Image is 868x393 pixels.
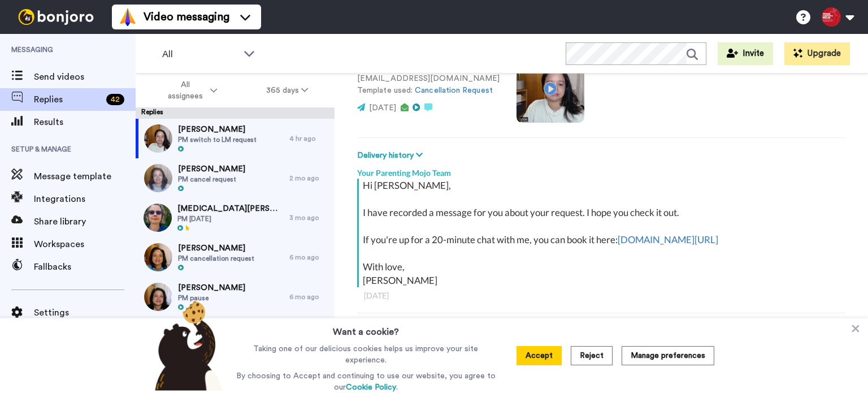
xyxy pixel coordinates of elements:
span: Integrations [34,192,136,206]
div: [DATE] [364,290,839,301]
span: [PERSON_NAME] [178,124,257,135]
p: [EMAIL_ADDRESS][DOMAIN_NAME] Template used: [357,73,500,97]
span: All assignees [162,79,208,102]
span: Replies [34,93,102,106]
button: Delivery history [357,149,426,162]
a: [MEDICAL_DATA][PERSON_NAME]PM [DATE]3 mo ago [136,198,335,237]
a: [PERSON_NAME]PM switch to LM request4 hr ago [136,119,335,158]
img: 7d8cd6b8-7d4b-4a44-8514-45a831c7da44-thumb.jpg [144,204,172,232]
div: Hi [PERSON_NAME], I have recorded a message for you about your request. I hope you check it out. ... [363,179,843,287]
img: bj-logo-header-white.svg [14,9,98,25]
div: 2 mo ago [289,174,329,183]
button: Reject [571,346,613,365]
span: Message template [34,170,136,183]
img: 711b6422-1583-4927-bad9-d0f3487ede93-thumb.jpg [144,164,172,192]
span: Workspaces [34,237,136,251]
span: Settings [34,306,136,319]
p: By choosing to Accept and continuing to use our website, you agree to our . [233,370,498,393]
div: 42 [106,94,124,105]
h3: Want a cookie? [333,318,399,339]
div: 6 mo ago [289,253,329,262]
img: bear-with-cookie.png [145,300,228,391]
div: 3 mo ago [289,213,329,222]
span: Results [34,115,136,129]
div: 6 mo ago [289,292,329,301]
span: [PERSON_NAME] [178,282,245,293]
img: cb74b3f5-04f7-43f4-89a2-529eda48491a-thumb.jpg [144,124,172,153]
span: All [162,47,238,61]
span: [PERSON_NAME] [178,163,245,175]
div: Replies [136,107,335,119]
a: Cancellation Request [415,87,493,94]
button: Invite [718,42,773,65]
a: [PERSON_NAME]PM cancellation request6 mo ago [136,237,335,277]
span: PM cancel request [178,175,245,184]
a: [PERSON_NAME]PM pause6 mo ago [136,277,335,317]
div: 4 hr ago [289,134,329,143]
img: vm-color.svg [119,8,137,26]
a: Cookie Policy [346,383,396,391]
span: PM [DATE] [177,214,284,223]
div: Your Parenting Mojo Team [357,162,845,179]
a: [PERSON_NAME]visited [GEOGRAPHIC_DATA] [DATE]10 mo ago [136,317,335,356]
span: Fallbacks [34,260,136,274]
button: Upgrade [784,42,850,65]
span: PM cancellation request [178,254,254,263]
button: Accept [517,346,562,365]
span: [PERSON_NAME] [178,243,254,254]
span: [MEDICAL_DATA][PERSON_NAME] [177,203,284,214]
button: All assignees [138,75,242,106]
span: PM switch to LM request [178,135,257,144]
span: Video messaging [144,9,229,25]
img: 98796a98-c2a6-4dde-9ea4-c3b96a8c7f93-thumb.jpg [144,283,172,311]
a: [PERSON_NAME]PM cancel request2 mo ago [136,158,335,198]
span: PM pause [178,293,245,303]
img: ea1636cf-0f16-4676-9bcf-221e548ce8cd-thumb.jpg [144,243,172,271]
button: Manage preferences [622,346,714,365]
span: Send videos [34,70,136,84]
span: Share library [34,215,136,228]
span: [DATE] [369,104,396,112]
button: 365 days [242,80,333,101]
p: Taking one of our delicious cookies helps us improve your site experience. [233,343,498,366]
a: [DOMAIN_NAME][URL] [618,234,718,245]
